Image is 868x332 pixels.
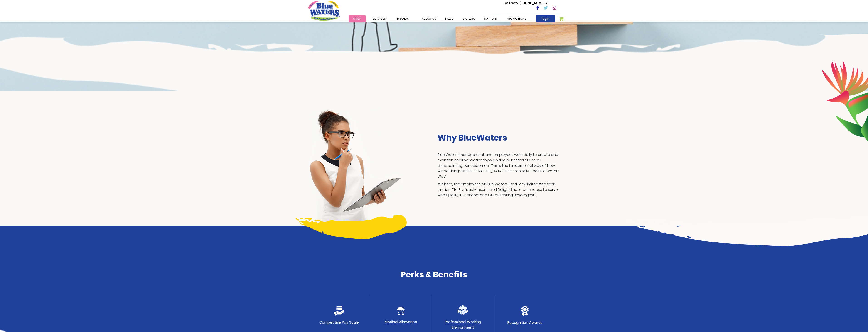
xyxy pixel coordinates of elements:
[308,270,560,279] h4: Perks & Benefits
[627,216,868,246] img: career-intro-art.png
[445,319,481,330] p: Professional Working Environment
[479,15,502,22] a: support
[458,305,468,315] img: team.png
[319,320,359,325] p: Competitive Pay Scale
[441,15,458,22] a: News
[458,15,479,22] a: careers
[821,60,868,142] img: career-intro-leaves.png
[504,1,519,5] span: Call Now :
[334,306,344,316] img: credit-card.png
[308,1,340,21] a: store logo
[296,215,407,239] img: career-yellow-bar.png
[385,319,417,325] p: Medical Allowance
[373,17,386,21] span: Services
[397,17,409,21] span: Brands
[536,15,555,22] a: login
[438,133,560,143] h3: Why BlueWaters
[417,15,441,22] a: about us
[397,307,405,315] img: protect.png
[507,320,542,325] p: Recognition Awards
[504,1,549,5] p: [PHONE_NUMBER]
[438,182,560,198] p: It is here, the employees of Blue Waters Products Limited find their mission, “To Profitably Insp...
[502,15,531,22] a: Promotions
[308,107,402,226] img: career-girl-image.png
[438,152,560,179] p: Blue Waters management and employees work daily to create and maintain healthy relationships, uni...
[353,17,361,21] span: Shop
[521,306,529,316] img: medal.png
